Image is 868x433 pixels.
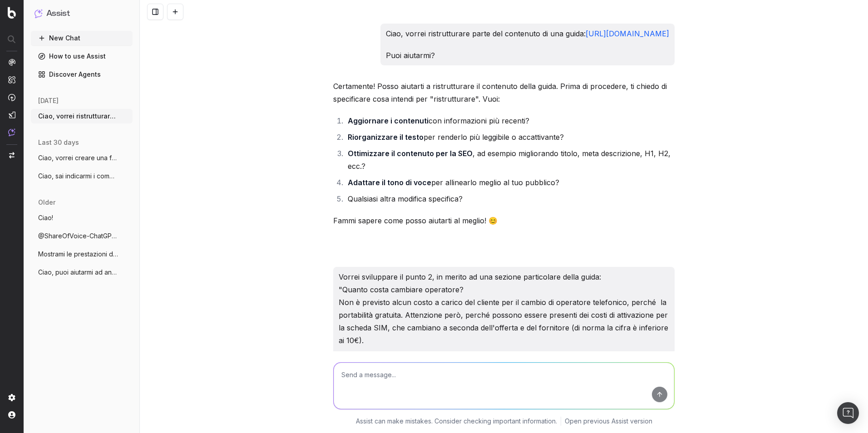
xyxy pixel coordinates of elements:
a: [URL][DOMAIN_NAME] [586,29,669,38]
div: Open Intercom Messenger [837,402,859,424]
img: Analytics [8,59,15,66]
img: Activation [8,93,15,101]
strong: Ottimizzare il contenuto per la SEO [348,149,473,158]
span: Mostrami le prestazioni delle parole chi [38,250,118,259]
p: Certamente! Posso aiutarti a ristrutturare il contenuto della guida. Prima di procedere, ti chied... [333,80,675,105]
a: Open previous Assist version [565,417,652,426]
p: Assist can make mistakes. Consider checking important information. [356,417,557,426]
button: Ciao, sai indicarmi i competitor di assi [31,169,133,183]
button: @ShareOfVoice-ChatGPT riesci a dirmi per [31,229,133,243]
span: Ciao, vorrei ristrutturare parte del con [38,112,118,121]
p: Ciao, vorrei ristrutturare parte del contenuto di una guida: [386,27,669,40]
strong: Riorganizzare il testo [348,133,424,142]
h1: Assist [46,7,70,20]
img: Botify logo [8,7,16,19]
span: Ciao, sai indicarmi i competitor di assi [38,172,118,181]
li: per allinearlo meglio al tuo pubblico? [345,176,675,189]
img: My account [8,411,15,418]
span: Ciao, vorrei creare una faq su questo ar [38,153,118,162]
span: @ShareOfVoice-ChatGPT riesci a dirmi per [38,231,118,241]
img: Studio [8,111,15,118]
strong: Adattare il tono di voce [348,178,431,187]
span: Ciao, puoi aiutarmi ad analizzare il tem [38,268,118,277]
button: Assist [35,7,129,20]
a: How to use Assist [31,49,133,64]
img: Assist [35,9,43,18]
button: Ciao, vorrei creare una faq su questo ar [31,151,133,165]
span: Ciao! [38,213,53,222]
button: Ciao, puoi aiutarmi ad analizzare il tem [31,265,133,280]
li: Qualsiasi altra modifica specifica? [345,192,675,205]
a: Discover Agents [31,67,133,82]
button: New Chat [31,31,133,45]
li: con informazioni più recenti? [345,114,675,127]
button: Mostrami le prestazioni delle parole chi [31,247,133,261]
button: Ciao! [31,211,133,225]
li: , ad esempio migliorando titolo, meta descrizione, H1, H2, ecc.? [345,147,675,172]
li: per renderlo più leggibile o accattivante? [345,131,675,143]
img: Assist [8,128,15,136]
img: Setting [8,394,15,401]
img: Switch project [9,152,15,158]
span: older [38,198,55,207]
img: Intelligence [8,76,15,84]
span: last 30 days [38,138,79,147]
span: [DATE] [38,96,59,105]
p: Fammi sapere come posso aiutarti al meglio! 😊 [333,214,675,227]
strong: Aggiornare i contenuti [348,116,429,125]
p: Puoi aiutarmi? [386,49,669,62]
p: Vorrei sviluppare il punto 2, in merito ad una sezione particolare della guida: "Quanto costa cam... [339,271,669,347]
button: Ciao, vorrei ristrutturare parte del con [31,109,133,123]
